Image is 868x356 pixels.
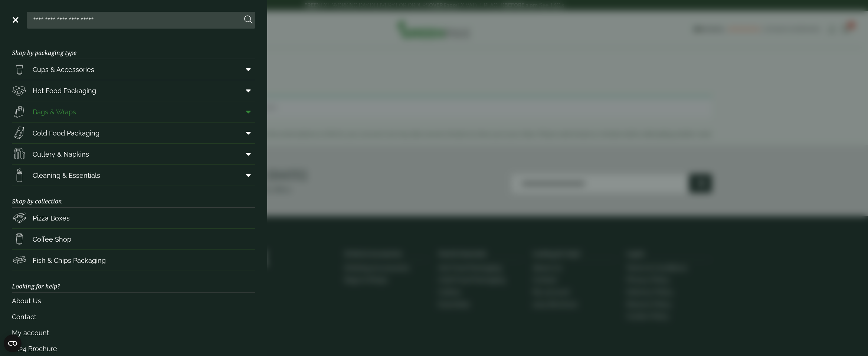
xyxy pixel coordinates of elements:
[12,250,255,271] a: Fish & Chips Packaging
[12,80,255,101] a: Hot Food Packaging
[33,65,94,75] span: Cups & Accessories
[12,309,255,325] a: Contact
[12,253,27,268] img: FishNchip_box.svg
[12,186,255,208] h3: Shop by collection
[12,147,27,161] img: Cutlery.svg
[12,123,255,143] a: Cold Food Packaging
[33,213,70,223] span: Pizza Boxes
[12,59,255,80] a: Cups & Accessories
[33,107,76,117] span: Bags & Wraps
[12,144,255,164] a: Cutlery & Napkins
[12,271,255,293] h3: Looking for help?
[12,210,27,225] img: Pizza_boxes.svg
[12,232,27,246] img: HotDrink_paperCup.svg
[12,104,27,119] img: Paper_carriers.svg
[12,325,255,341] a: My account
[33,255,106,265] span: Fish & Chips Packaging
[12,293,255,309] a: About Us
[12,37,255,59] h3: Shop by packaging type
[12,62,27,77] img: PintNhalf_cup.svg
[12,125,27,140] img: Sandwich_box.svg
[33,170,100,180] span: Cleaning & Essentials
[12,229,255,249] a: Coffee Shop
[33,86,96,96] span: Hot Food Packaging
[12,168,27,183] img: open-wipe.svg
[12,101,255,122] a: Bags & Wraps
[33,149,89,159] span: Cutlery & Napkins
[12,165,255,186] a: Cleaning & Essentials
[33,128,99,138] span: Cold Food Packaging
[12,83,27,98] img: Deli_box.svg
[4,334,22,352] button: Open CMP widget
[12,208,255,228] a: Pizza Boxes
[33,234,71,244] span: Coffee Shop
